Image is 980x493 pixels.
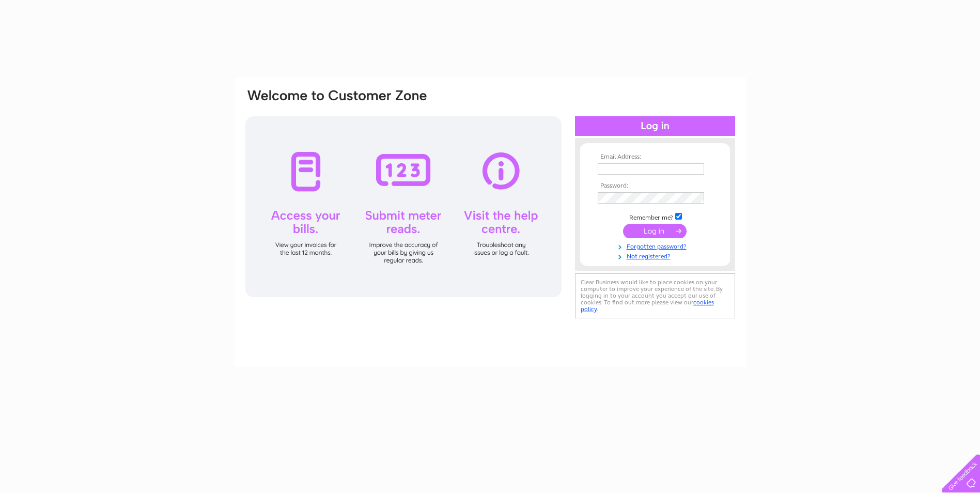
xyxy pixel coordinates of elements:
[598,241,715,251] a: Forgotten password?
[575,273,735,318] div: Clear Business would like to place cookies on your computer to improve your experience of the sit...
[598,251,715,260] a: Not registered?
[595,153,715,161] th: Email Address:
[581,299,714,313] a: cookies policy
[623,224,687,238] input: Submit
[595,211,715,222] td: Remember me?
[595,182,715,190] th: Password:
